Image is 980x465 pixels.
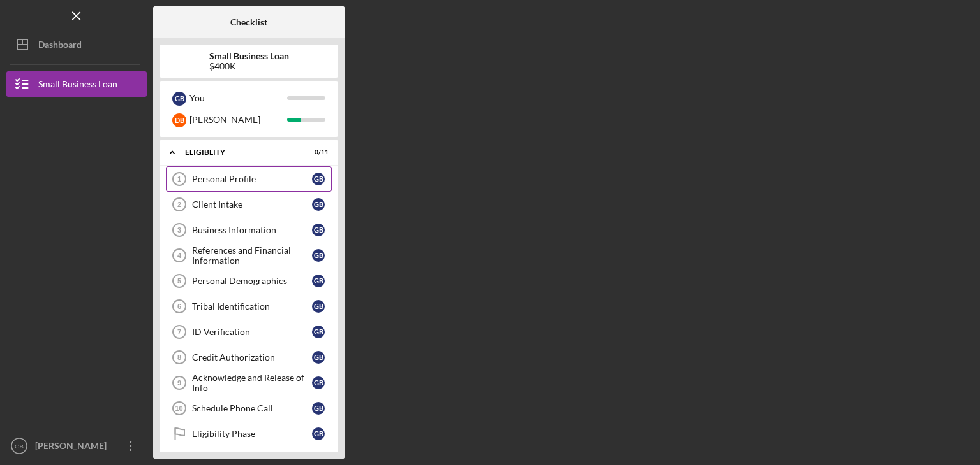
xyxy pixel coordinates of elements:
div: [PERSON_NAME] [189,109,287,131]
a: 4References and Financial InformationGB [166,243,332,268]
div: G B [312,351,325,364]
div: D B [172,113,186,127]
div: [PERSON_NAME] [32,433,115,462]
a: 9Acknowledge and Release of InfoGB [166,370,332,396]
a: Eligibility PhaseGB [166,421,332,447]
button: GB[PERSON_NAME] [6,433,147,459]
div: Personal Demographics [192,276,312,286]
tspan: 2 [177,201,181,208]
div: G B [312,198,325,211]
div: G B [172,92,186,106]
tspan: 9 [177,379,181,387]
button: Small Business Loan [6,71,147,97]
a: 10Schedule Phone CallGB [166,396,332,421]
div: G B [312,427,325,440]
div: $400K [209,61,289,71]
div: Credit Authorization [192,352,312,362]
a: 5Personal DemographicsGB [166,268,332,294]
text: GB [15,443,24,450]
div: Schedule Phone Call [192,403,312,413]
tspan: 7 [177,328,181,336]
div: References and Financial Information [192,245,312,266]
div: ID Verification [192,327,312,337]
a: 2Client IntakeGB [166,192,332,217]
div: Business Information [192,225,312,235]
div: Small Business Loan [38,71,117,100]
div: G B [312,402,325,415]
tspan: 8 [177,354,181,361]
tspan: 3 [177,226,181,234]
tspan: 6 [177,303,181,310]
div: G B [312,224,325,236]
div: 0 / 11 [306,148,329,156]
tspan: 10 [175,404,182,412]
b: Small Business Loan [209,51,289,61]
button: Dashboard [6,32,147,57]
div: Dashboard [38,32,82,61]
div: Client Intake [192,199,312,210]
a: 8Credit AuthorizationGB [166,345,332,370]
b: Checklist [230,17,267,27]
a: 7ID VerificationGB [166,319,332,345]
div: G B [312,300,325,313]
div: G B [312,173,325,185]
div: Eligiblity [185,148,297,156]
div: G B [312,249,325,262]
tspan: 4 [177,252,182,259]
div: G B [312,376,325,389]
div: Tribal Identification [192,301,312,311]
a: 6Tribal IdentificationGB [166,294,332,319]
div: Acknowledge and Release of Info [192,373,312,393]
div: You [189,87,287,109]
tspan: 1 [177,175,181,183]
tspan: 5 [177,277,181,285]
a: 3Business InformationGB [166,217,332,243]
div: Eligibility Phase [192,429,312,439]
div: G B [312,325,325,338]
div: Personal Profile [192,174,312,184]
a: 1Personal ProfileGB [166,166,332,192]
div: G B [312,275,325,287]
